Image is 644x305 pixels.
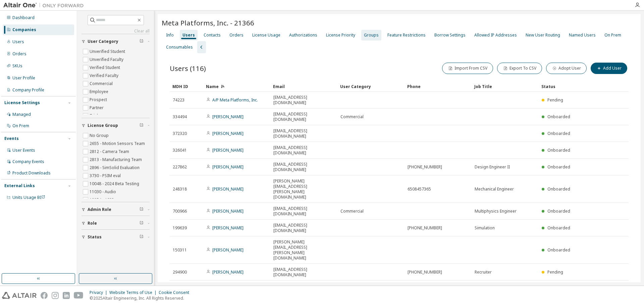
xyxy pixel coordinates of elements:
img: altair_logo.svg [2,292,37,299]
a: [PERSON_NAME] [212,186,244,192]
label: Commercial [90,80,114,88]
a: [PERSON_NAME] [212,208,244,214]
span: Recruiter [475,270,492,275]
span: [EMAIL_ADDRESS][DOMAIN_NAME] [273,145,334,156]
div: Company Profile [12,87,44,93]
span: [PHONE_NUMBER] [408,270,442,275]
button: License Group [82,118,150,133]
span: Onboarded [547,208,570,214]
span: Design Engineer II [475,164,510,170]
a: [PERSON_NAME] [212,269,244,275]
div: License Usage [252,32,280,38]
span: 294900 [173,270,187,275]
img: youtube.svg [74,292,84,299]
div: Dashboard [12,15,35,20]
label: 2812 - Camera Team [90,148,130,156]
span: 326041 [173,148,187,153]
span: 248318 [173,186,187,192]
span: 74223 [173,97,184,103]
div: Borrow Settings [434,32,466,38]
div: Company Events [12,159,44,164]
span: [EMAIL_ADDRESS][DOMAIN_NAME] [273,162,334,172]
span: [EMAIL_ADDRESS][DOMAIN_NAME] [273,95,334,105]
button: Admin Role [82,202,150,217]
span: [PERSON_NAME][EMAIL_ADDRESS][PERSON_NAME][DOMAIN_NAME] [273,178,334,200]
label: No Group [90,132,110,140]
div: Orders [12,51,26,57]
span: Clear filter [140,207,144,212]
div: Job Title [474,81,536,92]
button: Status [82,230,150,244]
span: Onboarded [547,225,570,231]
div: On Prem [604,32,621,38]
div: New User Routing [526,32,560,38]
span: Onboarded [547,147,570,153]
span: Onboarded [547,186,570,192]
a: [PERSON_NAME] [212,164,244,170]
span: User Category [88,39,118,44]
button: Add User [591,63,627,74]
div: On Prem [12,123,29,129]
div: Name [206,81,268,92]
label: 18254 - ASIC [90,196,115,204]
span: Onboarded [547,131,570,136]
span: Onboarded [547,164,570,170]
span: Mechanical Engineer [475,186,514,192]
span: Simulation [475,225,495,231]
span: 150311 [173,247,187,253]
span: Clear filter [140,221,144,226]
div: Companies [12,27,36,32]
label: 11030 - Audio [90,188,117,196]
span: [PHONE_NUMBER] [408,225,442,231]
span: 6508457365 [408,186,431,192]
span: Clear filter [140,123,144,128]
span: Units Usage BI [12,195,45,200]
span: [EMAIL_ADDRESS][DOMAIN_NAME] [273,206,334,217]
div: Product Downloads [12,170,51,176]
a: [PERSON_NAME] [212,131,244,136]
div: Allowed IP Addresses [474,32,517,38]
div: Status [541,81,588,92]
label: 3730 - PSIM eval [90,172,122,180]
span: [EMAIL_ADDRESS][DOMAIN_NAME] [273,223,334,233]
div: Contacts [204,32,221,38]
img: linkedin.svg [63,292,70,299]
span: [EMAIL_ADDRESS][DOMAIN_NAME] [273,267,334,278]
span: Onboarded [547,247,570,253]
label: 2813 - Manufacturing Team [90,156,143,164]
span: 199639 [173,225,187,231]
div: Authorizations [289,32,317,38]
span: Users (116) [170,64,206,73]
span: Commercial [340,209,364,214]
span: Pending [547,97,563,103]
div: Groups [364,32,379,38]
span: Commercial [340,114,364,120]
span: [EMAIL_ADDRESS][DOMAIN_NAME] [273,128,334,139]
img: Altair One [3,2,87,9]
div: Website Terms of Use [109,290,159,295]
label: 10048 - 2024 Beta Testing [90,180,141,188]
div: User Profile [12,75,35,81]
a: [PERSON_NAME] [212,225,244,231]
span: Multiphysics Engineer [475,209,517,214]
label: Verified Student [90,64,121,72]
div: User Category [340,81,402,92]
button: User Category [82,34,150,49]
a: A/P Meta Platforms, Inc. [212,97,258,103]
div: Consumables [166,45,193,50]
button: Adopt User [546,63,587,74]
div: Cookie Consent [159,290,193,295]
p: © 2025 Altair Engineering, Inc. All Rights Reserved. [90,295,193,301]
span: License Group [88,123,118,128]
label: 2655 - Motion Sensors Team [90,140,146,148]
div: Privacy [90,290,109,295]
div: Users [182,32,195,38]
div: Users [12,39,24,45]
div: License Settings [4,100,40,105]
span: Onboarded [547,114,570,120]
span: 700966 [173,209,187,214]
div: User Events [12,148,35,153]
span: [EMAIL_ADDRESS][DOMAIN_NAME] [273,111,334,122]
a: [PERSON_NAME] [212,147,244,153]
button: Role [82,216,150,231]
